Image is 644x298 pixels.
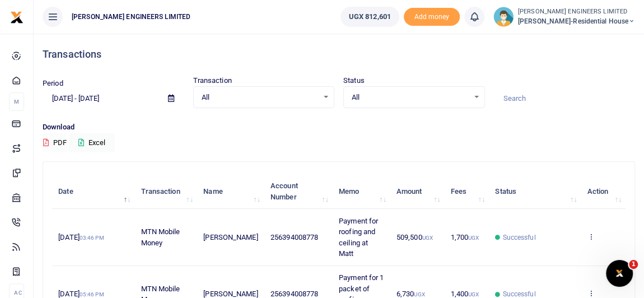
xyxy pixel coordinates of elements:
span: Add money [404,8,460,26]
span: [PERSON_NAME] [203,290,258,298]
span: All [202,92,319,103]
span: [PERSON_NAME] ENGINEERS LIMITED [67,12,195,22]
small: UGX [468,235,479,241]
span: 509,500 [396,233,433,241]
th: Fees: activate to sort column ascending [444,174,489,209]
small: [PERSON_NAME] ENGINEERS LIMITED [518,7,635,17]
button: Excel [69,133,115,152]
a: logo-small logo-large logo-large [10,12,24,21]
span: Payment for roofing and ceiling at Matt [339,217,378,258]
img: logo-small [10,11,24,24]
li: Toup your wallet [404,8,460,26]
th: Account Number: activate to sort column ascending [264,174,333,209]
span: [PERSON_NAME] [203,233,258,241]
th: Name: activate to sort column ascending [197,174,264,209]
h4: Transactions [43,48,635,60]
span: Successful [502,232,535,243]
span: 1 [629,260,638,269]
p: Download [43,122,635,133]
input: Search [494,89,636,108]
span: [DATE] [58,233,104,241]
a: UGX 812,601 [340,7,399,27]
li: M [9,92,24,111]
span: 1,700 [451,233,479,241]
small: 03:46 PM [80,235,104,241]
span: [PERSON_NAME]-Residential House [518,16,635,26]
span: 256394008778 [270,233,318,241]
th: Status: activate to sort column ascending [489,174,581,209]
input: select period [43,89,159,108]
span: MTN Mobile Money [141,227,180,247]
li: Wallet ballance [336,7,404,27]
a: Add money [404,12,460,20]
iframe: Intercom live chat [606,260,633,287]
small: UGX [468,291,479,297]
th: Date: activate to sort column descending [52,174,134,209]
label: Period [43,78,63,89]
label: Transaction [193,75,232,86]
a: profile-user [PERSON_NAME] ENGINEERS LIMITED [PERSON_NAME]-Residential House [493,7,635,27]
span: 1,400 [451,290,479,298]
th: Amount: activate to sort column ascending [390,174,445,209]
small: UGX [422,235,432,241]
span: UGX 812,601 [349,11,391,22]
span: All [352,92,469,103]
span: [DATE] [58,290,104,298]
button: PDF [43,133,67,152]
label: Status [343,75,365,86]
small: 05:46 PM [80,291,104,297]
th: Transaction: activate to sort column ascending [134,174,197,209]
th: Action: activate to sort column ascending [581,174,626,209]
img: profile-user [493,7,514,27]
th: Memo: activate to sort column ascending [333,174,390,209]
